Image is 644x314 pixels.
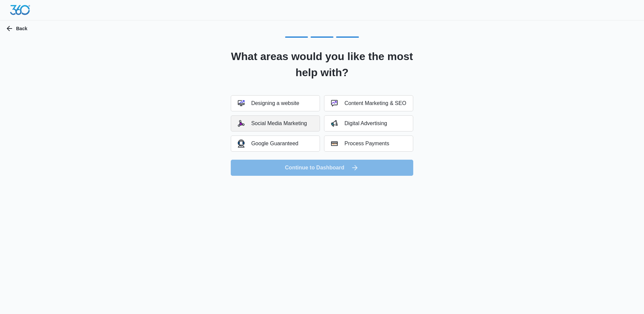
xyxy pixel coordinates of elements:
[231,95,320,111] button: Designing a website
[231,136,320,152] button: Google Guaranteed
[324,95,413,111] button: Content Marketing & SEO
[231,115,320,132] button: Social Media Marketing
[238,100,299,107] div: Designing a website
[331,100,406,107] div: Content Marketing & SEO
[331,140,389,147] div: Process Payments
[324,115,413,132] button: Digital Advertising
[238,120,307,127] div: Social Media Marketing
[222,48,422,81] h2: What areas would you like the most help with?
[324,136,413,152] button: Process Payments
[238,140,299,147] div: Google Guaranteed
[331,120,387,127] div: Digital Advertising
